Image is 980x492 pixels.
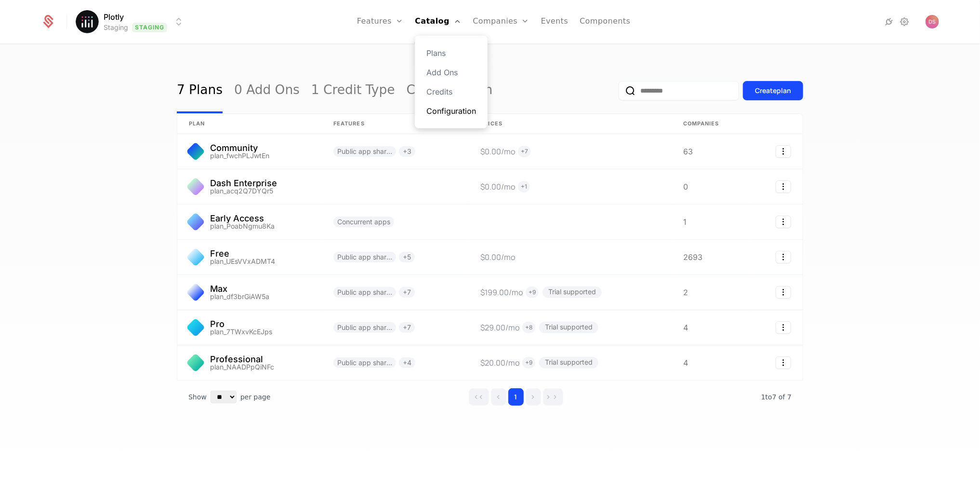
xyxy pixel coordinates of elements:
[899,16,910,27] a: Settings
[240,392,271,402] span: per page
[926,15,939,28] button: Open user button
[491,388,506,406] button: Go to previous page
[79,11,185,32] button: Select environment
[188,392,207,402] span: Show
[426,67,476,78] a: Add Ons
[234,68,300,113] a: 0 Add Ons
[508,388,524,406] button: Go to page 1
[776,321,791,334] button: Select action
[132,23,167,32] span: Staging
[761,393,792,401] span: 7
[776,286,791,299] button: Select action
[776,251,791,263] button: Select action
[426,105,476,117] a: Configuration
[426,86,476,97] a: Credits
[883,16,895,27] a: Integrations
[407,68,493,113] a: Configuration
[177,381,803,413] div: Table pagination
[776,145,791,158] button: Select action
[469,388,563,406] div: Page navigation
[776,356,791,369] button: Select action
[177,68,223,113] a: 7 Plans
[761,393,787,401] span: 1 to 7 of
[426,47,476,59] a: Plans
[755,86,791,96] div: Create plan
[543,388,563,406] button: Go to last page
[322,114,469,134] th: Features
[776,216,791,228] button: Select action
[776,180,791,193] button: Select action
[177,114,322,134] th: plan
[211,391,237,403] select: Select page size
[469,114,671,134] th: Prices
[743,81,803,100] button: Createplan
[926,15,939,28] img: Daniel Anton Suchy
[104,11,124,23] span: Plotly
[469,388,489,406] button: Go to first page
[672,114,749,134] th: Companies
[311,68,395,113] a: 1 Credit Type
[104,23,128,32] div: Staging
[76,10,99,33] img: Plotly
[526,388,541,406] button: Go to next page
